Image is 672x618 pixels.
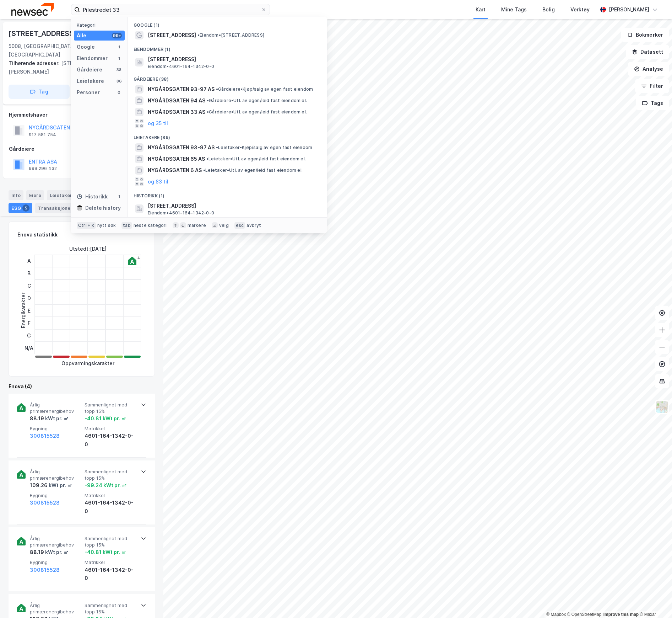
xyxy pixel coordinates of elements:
a: Mapbox [546,612,566,617]
div: 0 [116,90,122,95]
div: Eiere [26,190,44,200]
img: Z [655,400,669,414]
div: Delete history [85,204,121,212]
div: 917 581 754 [29,132,56,138]
span: • [206,156,208,161]
button: Datasett [626,45,669,59]
span: Årlig primærenergibehov [30,602,82,615]
span: Sammenlignet med topp 15% [85,536,136,548]
span: Årlig primærenergibehov [30,469,82,481]
div: E [25,304,33,317]
div: 99+ [112,33,122,38]
span: Tilhørende adresser: [9,60,61,66]
span: Gårdeiere • Utl. av egen/leid fast eiendom el. [207,98,307,103]
div: velg [219,223,229,228]
div: 4601-164-1342-0-0 [85,432,136,449]
div: 109.26 [30,481,72,490]
a: Improve this map [603,612,639,617]
span: Gårdeiere • Utl. av egen/leid fast eiendom el. [207,109,307,115]
div: -40.81 kWt pr. ㎡ [85,414,126,423]
div: 5008, [GEOGRAPHIC_DATA], [GEOGRAPHIC_DATA] [9,42,97,59]
a: OpenStreetMap [567,612,602,617]
div: esc [234,222,245,229]
span: NYGÅRDSGATEN 93-97 AS [148,85,215,94]
span: Leietaker • Utl. av egen/leid fast eiendom el. [206,156,306,162]
span: NYGÅRDSGATEN 33 AS [148,108,205,116]
div: Energikarakter [19,293,28,328]
div: Kategori [77,22,125,28]
span: NYGÅRDSGATEN 6 AS [148,166,202,175]
span: Leietaker • Utl. av egen/leid fast eiendom el. [203,167,303,173]
button: Tags [636,96,669,110]
span: • [216,86,218,92]
div: 1 [116,194,122,199]
span: Matrikkel [85,559,136,565]
div: Oppvarmingskarakter [61,359,114,368]
div: [STREET_ADDRESS] [9,28,78,39]
span: • [207,98,209,103]
span: Matrikkel [85,492,136,499]
div: Eiendommer (1) [128,41,327,54]
div: Utstedt : [DATE] [69,245,107,253]
div: C [25,279,33,292]
div: Verktøy [570,5,590,14]
div: 1 [116,44,122,50]
div: Historikk (1) [128,187,327,200]
div: Info [9,190,23,200]
span: Sammenlignet med topp 15% [85,602,136,615]
button: 300815528 [30,566,60,574]
div: Enova statistikk [17,230,58,239]
div: Leietakere (86) [128,129,327,142]
div: kWt pr. ㎡ [48,481,72,490]
button: Analyse [628,62,669,76]
span: Bygning [30,559,82,565]
div: nytt søk [97,223,116,228]
div: Personer [77,88,100,97]
div: [PERSON_NAME] [609,5,649,14]
div: markere [188,223,206,228]
div: Google (1) [128,17,327,30]
button: og 35 til [148,119,168,128]
div: 999 296 432 [29,166,57,171]
div: Bolig [542,5,555,14]
div: D [25,292,33,304]
span: Årlig primærenergibehov [30,536,82,548]
div: Alle [77,31,86,40]
div: Gårdeiere [9,145,155,153]
div: Leietakere [47,190,86,200]
div: A [25,255,33,267]
span: Årlig primærenergibehov [30,402,82,414]
span: Eiendom • 4601-164-1342-0-0 [148,210,214,216]
div: G [25,329,33,342]
input: Søk på adresse, matrikkel, gårdeiere, leietakere eller personer [80,4,261,15]
div: Kart [476,5,486,14]
span: Sammenlignet med topp 15% [85,469,136,481]
div: 4601-164-1342-0-0 [85,566,136,583]
span: Leietaker • Kjøp/salg av egen fast eiendom [216,145,312,150]
button: 300815528 [30,499,60,507]
div: -99.24 kWt pr. ㎡ [85,481,127,490]
div: B [25,267,33,279]
div: kWt pr. ㎡ [44,414,69,423]
div: [STREET_ADDRESS][PERSON_NAME] [9,59,149,76]
span: [STREET_ADDRESS] [148,55,318,64]
div: Leietakere [77,77,104,85]
div: kWt pr. ㎡ [44,548,69,556]
span: Eiendom • [STREET_ADDRESS] [197,32,264,38]
span: Bygning [30,426,82,432]
button: Filter [635,79,669,93]
div: 38 [116,67,122,73]
div: 86 [116,78,122,84]
span: • [203,167,205,173]
div: Transaksjoner [35,203,84,213]
div: Hjemmelshaver [9,111,155,119]
div: Historikk [77,192,108,201]
span: [STREET_ADDRESS] [148,31,196,39]
div: ESG [9,203,32,213]
div: Eiendommer [77,54,108,63]
span: • [216,145,218,150]
div: 4 [137,256,140,260]
div: Gårdeiere (38) [128,71,327,84]
img: newsec-logo.f6e21ccffca1b3a03d2d.png [11,3,54,16]
div: F [25,317,33,329]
